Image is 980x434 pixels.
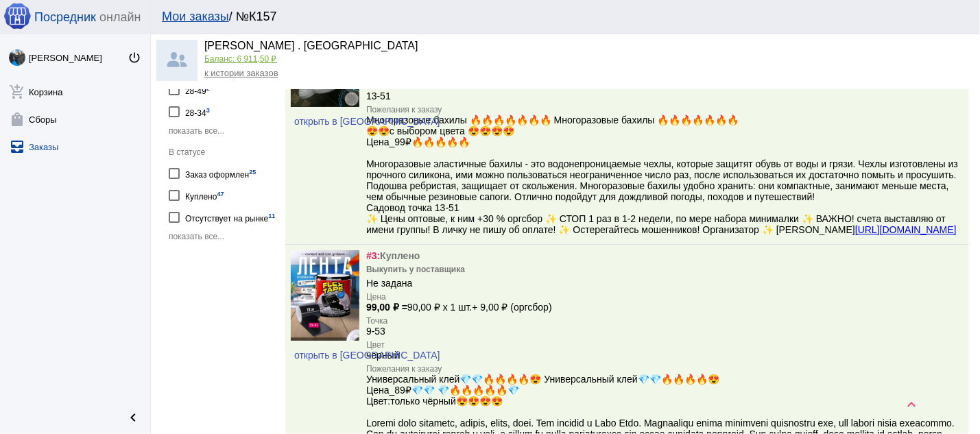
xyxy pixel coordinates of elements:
label: Пожелания к заказу [366,105,964,114]
div: [PERSON_NAME] [29,53,128,63]
a: [URL][DOMAIN_NAME] [855,224,957,235]
small: 2 [206,85,210,92]
div: Отсутствует на рынке [185,208,275,226]
label: Цена [366,292,552,302]
div: Многоразовые бахилы 🔥🔥🔥🔥🔥🔥🔥 Многоразовые бахилы 🔥🔥🔥🔥🔥🔥🔥 😍😍с выбором цвета 😍😍😍😍 Цена_99₽🔥🔥🔥🔥🔥 Мног... [366,114,964,235]
small: 3 [206,107,210,114]
div: В статусе [169,147,278,157]
img: MJ842MklmyT0B8jgeoiZaETan52hyOKneNP-KwU01umjSNy9deZwJZL8wziH5aP4WtGlsOqUnOTGPrTci7otlNmw.jpg [291,250,359,341]
div: Не задана [366,278,412,289]
mat-icon: chevron_left [125,409,141,426]
div: 28-49 [185,80,210,99]
img: apple-icon-60x60.png [3,2,31,29]
small: 11 [268,213,275,219]
div: Выкупить у поставщика [366,265,465,274]
span: Куплено [380,250,420,261]
a: Баланс: 6 911,50 ₽ [204,54,277,64]
div: 90,00 ₽ x 1 шт. + 9,00 ₽ (оргсбор) [366,302,552,313]
a: открыть в [GEOGRAPHIC_DATA] [291,343,444,367]
label: Точка [366,316,387,326]
div: 13-51 [366,91,391,101]
mat-icon: shopping_bag [9,111,25,128]
span: открыть в [GEOGRAPHIC_DATA] [294,116,440,127]
b: 99,00 ₽ = [366,302,407,313]
span: онлайн [99,10,141,25]
small: 47 [217,191,224,197]
label: Пожелания к заказу [366,364,964,374]
span: Посредник [34,10,96,25]
a: открыть в [GEOGRAPHIC_DATA] [291,109,444,134]
small: 25 [249,169,256,176]
mat-icon: add_shopping_cart [9,84,25,100]
a: Мои заказы [162,10,229,23]
span: #3: [366,250,380,261]
div: [PERSON_NAME] . [GEOGRAPHIC_DATA] [204,40,418,54]
a: к истории заказов [204,68,278,78]
label: Цвет [366,340,399,350]
div: 9-53 [366,326,387,337]
div: 28-34 [185,102,210,121]
mat-icon: power_settings_new [128,51,141,64]
span: показать все... [169,232,224,241]
div: / №К157 [162,10,955,24]
div: Куплено [185,186,224,204]
span: открыть в [GEOGRAPHIC_DATA] [294,350,440,361]
span: показать все... [169,126,224,136]
mat-icon: keyboard_arrow_up [903,396,920,413]
div: Заказ оформлен [185,164,256,182]
mat-icon: all_inbox [9,138,25,155]
img: YV7H7BcZRG1VT6WOa98Raj_l4iNv0isz3E1mt2TfuFZBzpPiMwqlQUCSKvQj5Pyya6uA4U-VAZzfiOpgD-JFQrq3.jpg [9,49,25,66]
img: community_200.png [156,40,198,81]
